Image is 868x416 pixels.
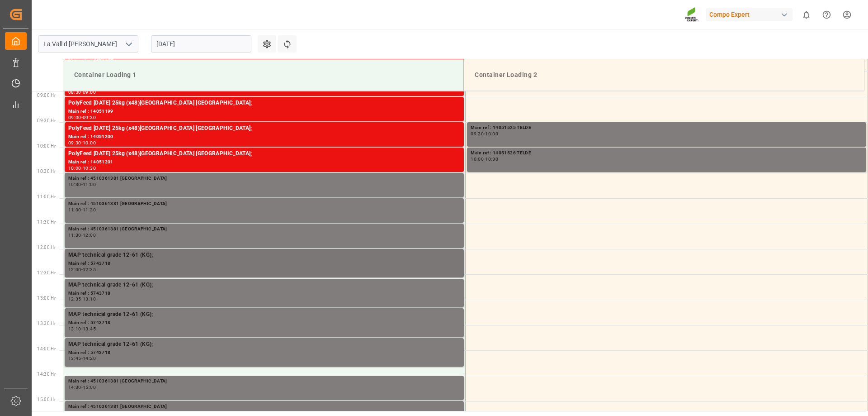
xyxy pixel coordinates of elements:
div: Main ref : 4510361381 [GEOGRAPHIC_DATA] [68,378,460,385]
div: Main ref : 14051526 TELDE [471,149,863,157]
div: - [81,90,83,94]
div: PolyFeed [DATE] 25kg (x48)[GEOGRAPHIC_DATA] [GEOGRAPHIC_DATA]; [68,124,460,133]
div: 12:00 [83,233,96,237]
div: - [81,141,83,145]
div: Main ref : 14051200 [68,133,460,141]
div: 11:30 [83,208,96,212]
span: 13:30 Hr [37,321,56,326]
span: 11:00 Hr [37,194,56,199]
div: 12:35 [68,297,81,301]
span: 15:00 Hr [37,397,56,402]
div: 09:30 [471,132,484,136]
div: MAP technical grade 12-61 (KG); [68,251,460,260]
div: Main ref : 5743718 [68,319,460,327]
div: Main ref : 4510361381 [GEOGRAPHIC_DATA] [68,175,460,182]
div: - [81,327,83,331]
div: Main ref : 5743718 [68,290,460,297]
div: - [81,182,83,186]
div: 12:35 [83,268,96,272]
div: - [484,132,485,136]
div: 15:30 [83,411,96,415]
span: 10:00 Hr [37,143,56,148]
div: 09:00 [83,90,96,94]
img: Screenshot%202023-09-29%20at%2010.02.21.png_1712312052.png [685,7,699,23]
div: Container Loading 2 [471,67,857,83]
div: 12:00 [68,268,81,272]
div: Main ref : 14051525 TELDE [471,124,863,132]
div: - [81,385,83,389]
input: DD.MM.YYYY [151,35,251,53]
div: Main ref : 4510361381 [GEOGRAPHIC_DATA] [68,225,460,233]
div: 10:00 [68,166,81,170]
div: - [81,356,83,360]
span: 14:00 Hr [37,346,56,351]
span: 09:00 Hr [37,93,56,98]
div: 10:00 [485,132,498,136]
div: Main ref : 14051199 [68,108,460,115]
span: 11:30 Hr [37,220,56,225]
button: show 0 new notifications [796,5,816,25]
span: 13:00 Hr [37,296,56,301]
button: Help Center [816,5,837,25]
div: 10:00 [83,141,96,145]
div: PolyFeed [DATE] 25kg (x48)[GEOGRAPHIC_DATA] [GEOGRAPHIC_DATA]; [68,149,460,158]
div: 15:00 [68,411,81,415]
div: Main ref : 5743718 [68,260,460,268]
div: MAP technical grade 12-61 (KG); [68,340,460,349]
div: 13:45 [83,327,96,331]
div: Main ref : 5743718 [68,349,460,357]
div: Main ref : 4510361381 [GEOGRAPHIC_DATA] [68,200,460,208]
div: 09:30 [68,141,81,145]
span: 14:30 Hr [37,372,56,377]
button: open menu [122,37,135,51]
div: - [81,411,83,415]
div: 13:45 [68,356,81,360]
div: Compo Expert [706,8,793,21]
div: - [81,233,83,237]
div: PolyFeed [DATE] 25kg (x48)[GEOGRAPHIC_DATA] [GEOGRAPHIC_DATA]; [68,99,460,108]
div: MAP technical grade 12-61 (KG); [68,310,460,319]
div: 11:30 [68,233,81,237]
div: - [81,208,83,212]
div: 10:30 [83,166,96,170]
div: - [484,157,485,161]
div: 09:00 [68,115,81,120]
span: 12:00 Hr [37,245,56,250]
div: 11:00 [83,182,96,186]
div: 13:10 [83,297,96,301]
span: 10:30 Hr [37,169,56,174]
div: 09:30 [83,115,96,120]
div: 11:00 [68,208,81,212]
div: 10:30 [485,157,498,161]
button: Compo Expert [706,6,796,23]
div: - [81,268,83,272]
div: 10:30 [68,182,81,186]
div: Main ref : 14051201 [68,158,460,166]
div: Container Loading 1 [71,67,456,83]
div: 14:30 [68,385,81,389]
div: - [81,166,83,170]
div: 15:00 [83,385,96,389]
div: MAP technical grade 12-61 (KG); [68,281,460,290]
div: 13:10 [68,327,81,331]
div: 08:30 [68,90,81,94]
div: - [81,115,83,120]
span: 09:30 Hr [37,118,56,123]
div: Main ref : 4510361381 [GEOGRAPHIC_DATA] [68,403,460,411]
input: Type to search/select [38,35,138,53]
div: 14:20 [83,356,96,360]
span: 12:30 Hr [37,270,56,275]
div: 10:00 [471,157,484,161]
div: - [81,297,83,301]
